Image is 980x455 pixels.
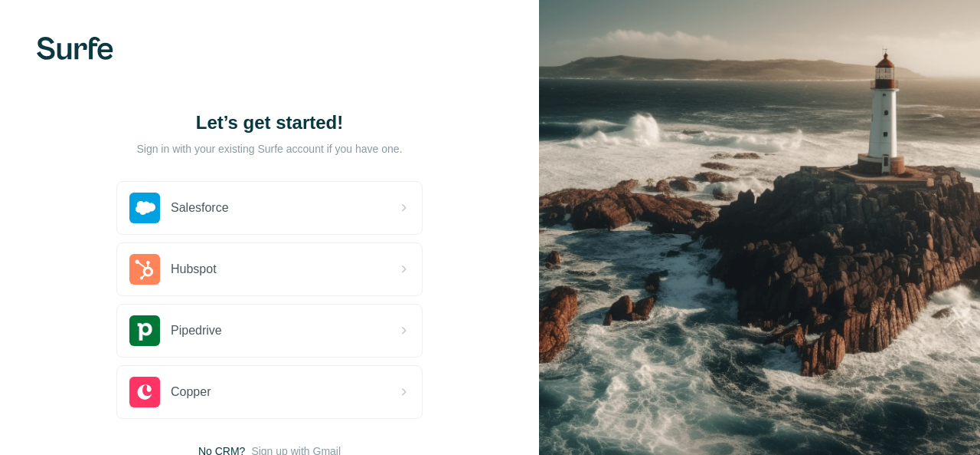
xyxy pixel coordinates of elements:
[171,321,222,340] span: Pipedrive
[171,260,217,279] span: Hubspot
[129,254,160,285] img: hubspot's logo
[129,377,160,407] img: copper's logo
[171,199,229,217] span: Salesforce
[129,315,160,346] img: pipedrive's logo
[171,383,211,401] span: Copper
[129,193,160,223] img: salesforce's logo
[37,37,113,60] img: Surfe's logo
[116,110,423,135] h1: Let’s get started!
[136,141,402,157] p: Sign in with your existing Surfe account if you have one.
